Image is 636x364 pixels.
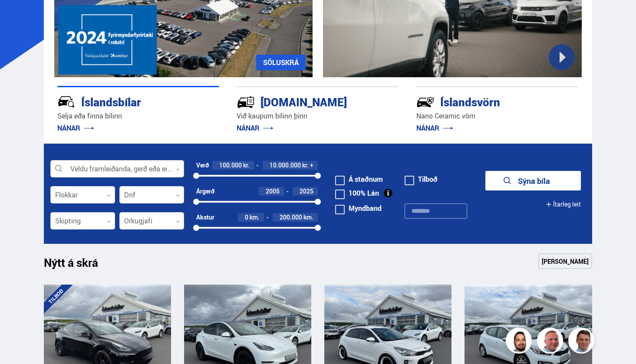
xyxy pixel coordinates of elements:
[7,3,33,30] button: Open LiveChat chat widget
[256,55,306,70] a: SÖLUSKRÁ
[405,176,438,183] label: Tilboð
[237,94,368,109] div: [DOMAIN_NAME]
[196,188,214,195] div: Árgerð
[546,194,581,214] button: Ítarleg leit
[243,162,250,169] span: kr.
[245,213,248,221] span: 0
[280,213,302,221] span: 200.000
[507,329,533,355] img: nhp88E3Fdnt1Opn2.png
[335,176,383,183] label: Á staðnum
[196,162,209,169] div: Verð
[237,123,274,133] a: NÁNAR
[538,329,564,355] img: siFngHWaQ9KaOqBr.png
[300,187,313,195] span: 2025
[303,214,313,221] span: km.
[250,214,260,221] span: km.
[335,190,379,197] label: 100% Lán
[219,161,242,169] span: 100.000
[196,214,214,221] div: Akstur
[270,161,301,169] span: 10.000.000
[416,93,435,111] img: -Svtn6bYgwAsiwNX.svg
[335,205,382,212] label: Myndband
[57,111,220,121] p: Selja eða finna bílinn
[538,253,592,269] a: [PERSON_NAME]
[416,111,579,121] p: Nano Ceramic vörn
[44,256,113,274] h1: Nýtt á skrá
[266,187,280,195] span: 2005
[302,162,309,169] span: kr.
[237,111,399,121] p: Við kaupum bílinn þinn
[310,162,313,169] span: +
[416,123,453,133] a: NÁNAR
[570,329,596,355] img: FbJEzSuNWCJXmdc-.webp
[416,94,548,109] div: Íslandsvörn
[485,171,581,190] button: Sýna bíla
[57,93,76,111] img: JRvxyua_JYH6wB4c.svg
[237,93,255,111] img: tr5P-W3DuiFaO7aO.svg
[57,123,94,133] a: NÁNAR
[57,94,189,109] div: Íslandsbílar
